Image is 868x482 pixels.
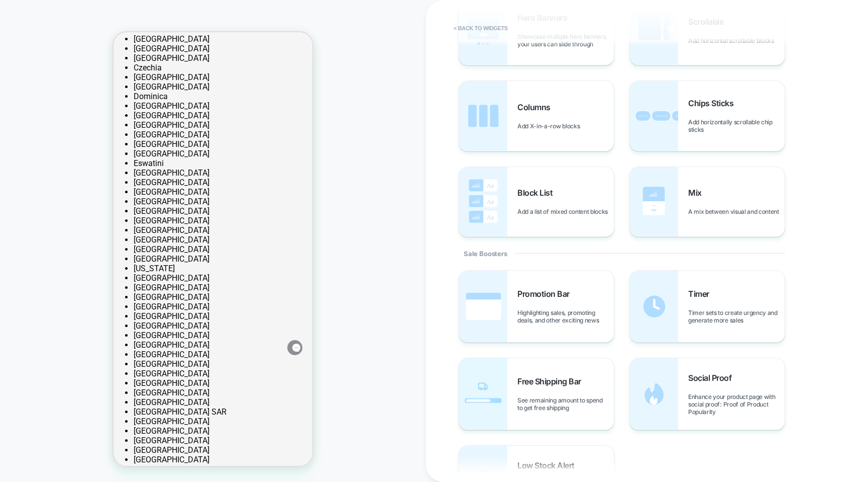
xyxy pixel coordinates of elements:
[517,102,556,112] span: Columns
[114,32,312,466] iframe: To enrich screen reader interactions, please activate Accessibility in Grammarly extension settings
[517,122,585,130] span: Add X-in-a-row blocks
[449,20,513,36] button: < Back to widgets
[517,33,614,48] span: Showcase multiple hero banners, your users can slide through
[688,98,738,108] span: Chips Sticks
[688,289,714,299] span: Timer
[688,118,785,133] span: Add horizontally scrollable chip sticks
[517,208,613,215] span: Add a list of mixed content blocks
[517,396,614,412] span: See remaining amount to spend to get free shipping
[688,37,779,44] span: Add horizontal scrollable blocks
[459,237,785,270] div: Sale Boosters
[517,376,586,386] span: Free Shipping Bar
[517,460,580,470] span: Low Stock Alert
[174,308,189,323] iframe: Gorgias live chat messenger
[688,188,707,198] span: Mix
[688,393,785,416] span: Enhance your product page with social proof: Proof of Product Popularity
[517,289,575,299] span: Promotion Bar
[517,309,614,324] span: Highlighting sales, promoting deals, and other exciting news
[688,17,728,27] span: Scrollable
[688,373,736,383] span: Social Proof
[688,309,785,324] span: Timer sets to create urgency and generate more sales
[517,13,572,23] span: Hero Banners
[688,208,784,215] span: A mix between visual and content
[517,188,558,198] span: Block List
